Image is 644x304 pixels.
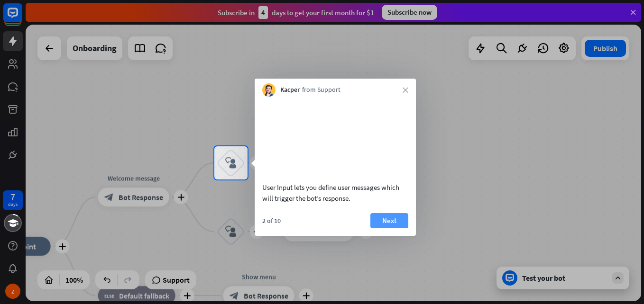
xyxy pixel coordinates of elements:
button: Open LiveChat chat widget [8,4,36,32]
div: 2 of 10 [262,216,281,225]
i: close [403,87,408,93]
span: from Support [302,85,340,95]
i: block_user_input [225,157,237,169]
button: Next [370,213,408,228]
div: User Input lets you define user messages which will trigger the bot’s response. [262,182,408,204]
span: Kacper [280,85,300,95]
